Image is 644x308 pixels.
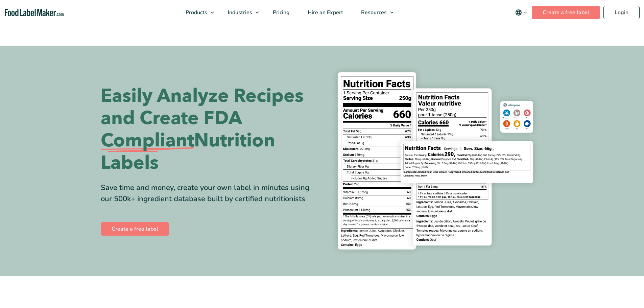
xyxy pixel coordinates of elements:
[271,9,290,16] span: Pricing
[184,9,208,16] span: Products
[226,9,253,16] span: Industries
[532,6,600,19] a: Create a free label
[359,9,387,16] span: Resources
[603,6,640,19] a: Login
[101,222,169,236] a: Create a free label
[101,129,194,152] span: Compliant
[101,85,317,174] h1: Easily Analyze Recipes and Create FDA Nutrition Labels
[306,9,344,16] span: Hire an Expert
[101,182,317,205] div: Save time and money, create your own label in minutes using our 500k+ ingredient database built b...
